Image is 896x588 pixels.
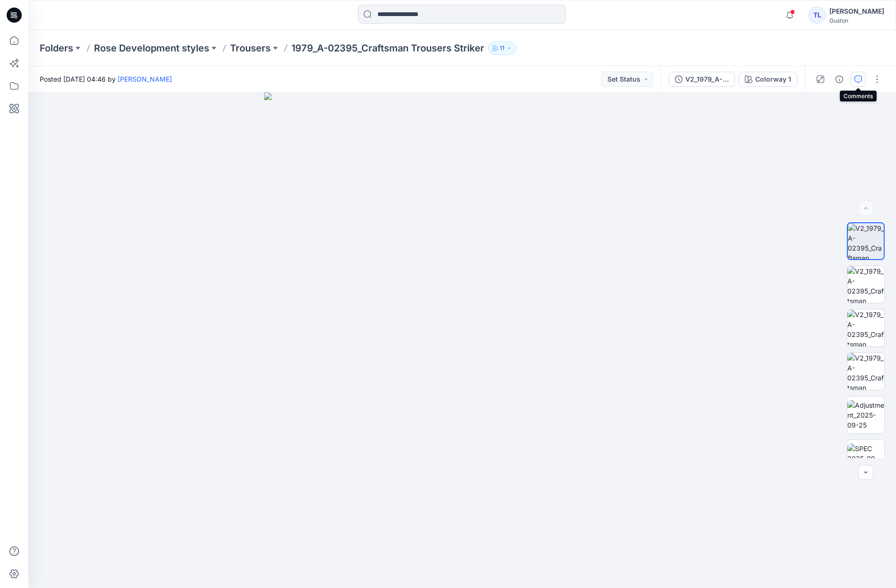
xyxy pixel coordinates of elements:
a: Rose Development styles [94,42,209,55]
img: V2_1979_A-02395_Craftsman Trousers Striker_Colorway 1_Front [848,223,884,259]
button: Details [832,72,847,87]
button: Colorway 1 [739,72,797,87]
a: Folders [40,42,73,55]
img: eyJhbGciOiJIUzI1NiIsImtpZCI6IjAiLCJzbHQiOiJzZXMiLCJ0eXAiOiJKV1QifQ.eyJkYXRhIjp7InR5cGUiOiJzdG9yYW... [264,92,661,588]
span: Posted [DATE] 04:46 by [40,74,172,84]
div: V2_1979_A-02395_Craftsman Trousers Striker [685,74,729,84]
button: V2_1979_A-02395_Craftsman Trousers Striker [669,72,735,87]
img: SPEC 2025-09-26 095107 [847,444,884,473]
a: Trousers [230,42,271,55]
img: Adjustment_2025-09-25 [847,400,884,430]
div: Guston [829,17,884,24]
img: V2_1979_A-02395_Craftsman Trousers Striker_Colorway 1_Back [847,266,884,303]
p: 11 [500,43,504,53]
img: V2_1979_A-02395_Craftsman Trousers Striker_Colorway 1_Left [847,310,884,346]
button: 11 [488,42,516,55]
img: V2_1979_A-02395_Craftsman Trousers Striker_Colorway 1_Right [847,353,884,390]
p: 1979_A-02395_Craftsman Trousers Striker [291,42,484,55]
div: TL [809,7,826,24]
a: [PERSON_NAME] [118,75,172,83]
div: Colorway 1 [755,74,791,84]
div: [PERSON_NAME] [829,6,884,17]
